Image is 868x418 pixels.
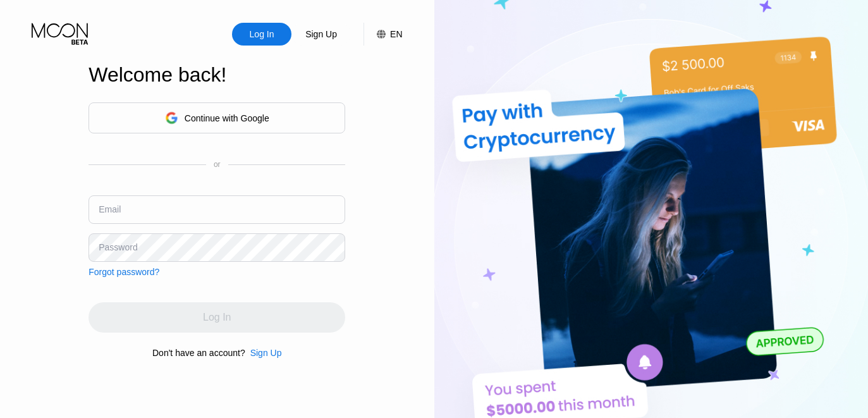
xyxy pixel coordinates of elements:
[232,23,291,46] div: Log In
[99,242,137,252] div: Password
[99,204,121,214] div: Email
[291,23,351,46] div: Sign Up
[304,28,338,40] div: Sign Up
[89,63,345,87] div: Welcome back!
[364,23,402,46] div: EN
[248,28,276,40] div: Log In
[245,348,282,358] div: Sign Up
[89,267,159,277] div: Forgot password?
[250,348,282,358] div: Sign Up
[390,29,402,39] div: EN
[214,160,221,169] div: or
[185,113,269,123] div: Continue with Google
[89,102,345,133] div: Continue with Google
[152,348,245,358] div: Don't have an account?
